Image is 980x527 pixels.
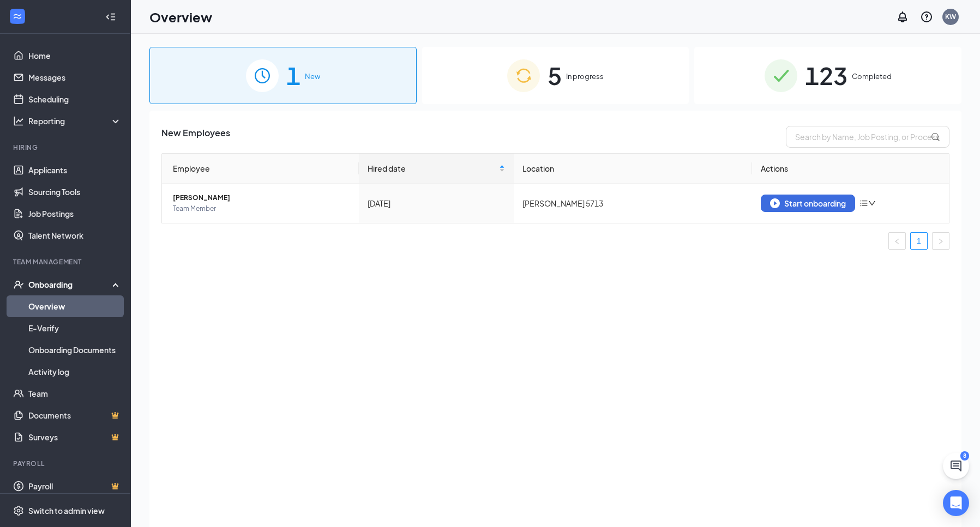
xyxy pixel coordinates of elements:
[514,154,752,184] th: Location
[28,475,122,497] a: PayrollCrown
[13,459,119,468] div: Payroll
[937,238,944,245] span: right
[894,238,900,245] span: left
[911,233,927,249] a: 1
[805,57,847,94] span: 123
[28,383,122,404] a: Team
[910,232,928,250] li: 1
[859,199,868,208] span: bars
[28,404,122,426] a: DocumentsCrown
[162,154,359,184] th: Employee
[161,126,230,148] span: New Employees
[28,505,105,516] div: Switch to admin view
[761,195,855,212] button: Start onboarding
[960,451,969,461] div: 8
[770,198,846,208] div: Start onboarding
[514,184,752,223] td: [PERSON_NAME] 5713
[28,159,122,181] a: Applicants
[28,66,122,88] a: Messages
[368,162,497,174] span: Hired date
[28,116,122,126] div: Reporting
[13,505,24,516] svg: Settings
[943,453,969,479] button: ChatActive
[28,339,122,361] a: Onboarding Documents
[548,57,562,94] span: 5
[28,279,112,290] div: Onboarding
[12,11,23,22] svg: WorkstreamLogo
[932,232,949,250] button: right
[305,71,320,82] span: New
[943,490,969,516] div: Open Intercom Messenger
[949,459,963,473] svg: ChatActive
[173,192,350,203] span: [PERSON_NAME]
[28,295,122,317] a: Overview
[28,225,122,246] a: Talent Network
[28,203,122,225] a: Job Postings
[28,317,122,339] a: E-Verify
[286,57,300,94] span: 1
[173,203,350,214] span: Team Member
[566,71,604,82] span: In progress
[28,181,122,203] a: Sourcing Tools
[888,232,906,250] button: left
[28,361,122,383] a: Activity log
[13,279,24,290] svg: UserCheck
[945,12,956,21] div: KW
[920,10,933,23] svg: QuestionInfo
[28,45,122,66] a: Home
[932,232,949,250] li: Next Page
[852,71,892,82] span: Completed
[13,143,119,152] div: Hiring
[149,8,212,26] h1: Overview
[368,197,505,209] div: [DATE]
[868,199,876,207] span: down
[888,232,906,250] li: Previous Page
[28,88,122,110] a: Scheduling
[13,257,119,266] div: Team Management
[786,126,949,148] input: Search by Name, Job Posting, or Process
[28,426,122,448] a: SurveysCrown
[13,116,24,126] svg: Analysis
[896,10,909,23] svg: Notifications
[752,154,949,184] th: Actions
[105,11,116,22] svg: Collapse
